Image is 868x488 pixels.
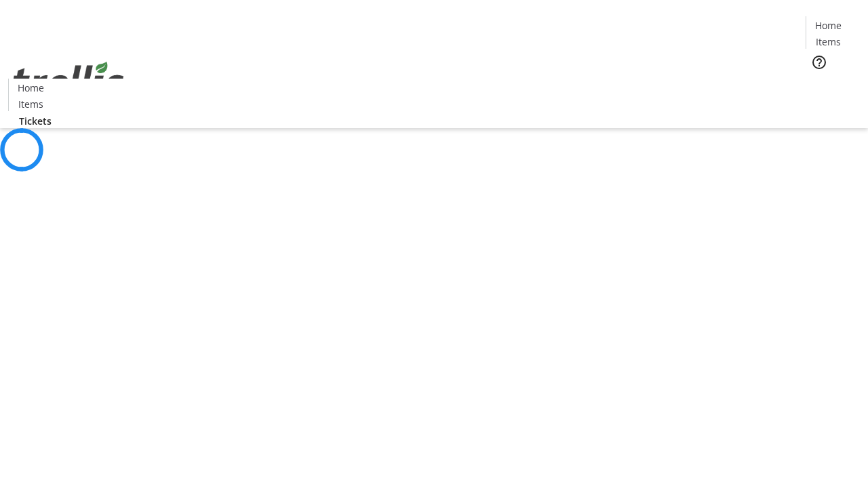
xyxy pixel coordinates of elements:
span: Home [18,81,44,95]
button: Help [806,49,833,76]
span: Tickets [19,114,52,128]
a: Home [806,18,850,33]
a: Tickets [806,79,860,93]
a: Tickets [8,114,62,128]
a: Home [9,81,52,95]
span: Home [815,18,842,33]
span: Items [816,35,841,49]
img: Orient E2E Organization SdwJoS00mz's Logo [8,47,129,115]
a: Items [806,35,850,49]
span: Tickets [816,79,849,93]
a: Items [9,97,52,111]
span: Items [18,97,43,111]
